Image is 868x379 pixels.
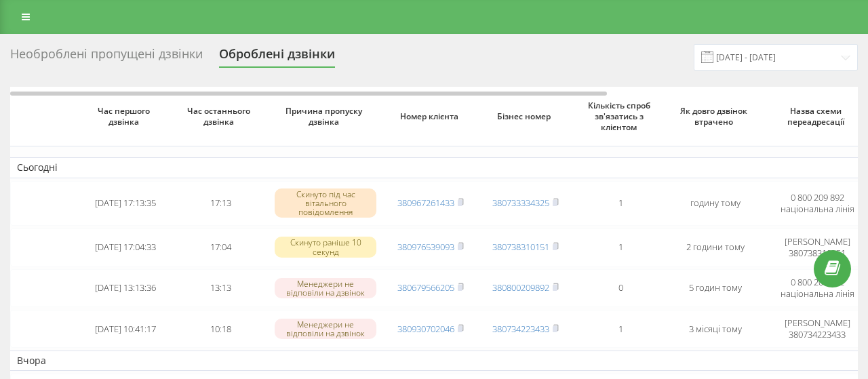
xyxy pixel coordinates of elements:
div: Оброблені дзвінки [219,47,335,68]
td: [DATE] 13:13:36 [78,269,173,307]
span: Причина пропуску дзвінка [280,106,372,127]
div: Скинуто під час вітального повідомлення [275,188,376,218]
a: 380976539093 [397,241,454,253]
td: 3 місяці тому [668,310,763,348]
td: 5 годин тому [668,269,763,307]
td: годину тому [668,181,763,226]
span: Номер клієнта [394,111,467,122]
td: 17:13 [173,181,268,226]
td: [DATE] 10:41:17 [78,310,173,348]
a: 380967261433 [397,197,454,209]
div: Менеджери не відповіли на дзвінок [275,319,376,339]
div: Необроблені пропущені дзвінки [10,47,203,68]
span: Бізнес номер [489,111,562,122]
td: 17:04 [173,228,268,266]
div: Скинуто раніше 10 секунд [275,237,376,257]
span: Як довго дзвінок втрачено [679,106,752,127]
span: Назва схеми переадресації [774,106,860,127]
td: 10:18 [173,310,268,348]
td: 2 години тому [668,228,763,266]
td: 13:13 [173,269,268,307]
a: 380930702046 [397,323,454,335]
td: 1 [573,310,668,348]
a: 380679566205 [397,281,454,294]
a: 380800209892 [492,281,549,294]
td: 0 [573,269,668,307]
td: [DATE] 17:04:33 [78,228,173,266]
span: Кількість спроб зв'язатись з клієнтом [584,100,657,132]
a: 380734223433 [492,323,549,335]
span: Час першого дзвінка [89,106,162,127]
a: 380733334325 [492,197,549,209]
span: Час останнього дзвінка [184,106,257,127]
td: [DATE] 17:13:35 [78,181,173,226]
div: Менеджери не відповіли на дзвінок [275,278,376,298]
a: 380738310151 [492,241,549,253]
td: 1 [573,181,668,226]
td: 1 [573,228,668,266]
